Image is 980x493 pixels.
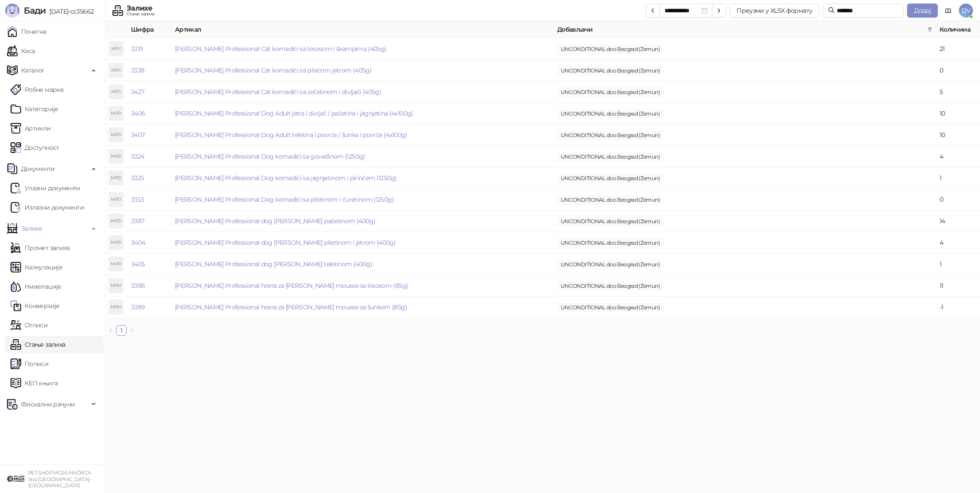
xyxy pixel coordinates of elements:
[11,336,65,353] a: Стање залиха
[936,60,980,81] td: 0
[109,171,123,185] div: MPD
[175,239,396,246] a: [PERSON_NAME] Professional dog [PERSON_NAME] piletinom i jetrom (400g)
[11,179,80,197] a: Ulazni dokumentiУлазни документи
[24,5,46,16] span: Бади
[109,106,123,120] div: MPD
[109,85,123,99] div: MPC
[5,4,19,18] img: Logo
[11,258,62,276] a: Калкулације
[109,149,123,163] div: MPD
[11,278,62,295] a: Нивелације
[171,60,554,81] td: Morando Professional Cat komadići sa pilećom jetrom (405g)
[936,232,980,254] td: 4
[131,45,143,53] a: 3319
[936,254,980,275] td: 1
[171,167,554,189] td: Morando Professional Dog komadići sa jagnjetinom i pirinčem (1250g)
[11,139,59,156] a: Доступност
[11,81,64,98] a: Робне марке
[127,5,154,12] div: Залихе
[131,239,145,246] a: 3404
[557,238,663,248] span: UNCONDITIONAL doo Beograd (Zemun)
[109,257,123,271] div: MPD
[131,131,145,139] a: 3407
[131,174,144,182] a: 3325
[171,275,554,297] td: Morando Professional hrana za mačke mousse sa lososom (85g)
[936,275,980,297] td: 11
[7,470,25,488] img: 64x64-companyLogo-9f44b8df-f022-41eb-b7d6-300ad218de09.png
[171,210,554,232] td: Morando Professional dog Pate sa pačetinom (400g)
[21,62,45,79] span: Каталог
[131,303,145,311] a: 3389
[175,131,407,139] a: [PERSON_NAME] Professional Dog Adult teletina i povrće / šunka i povrće (4x100g)
[557,303,663,312] span: UNCONDITIONAL doo Beograd (Zemun)
[936,210,980,232] td: 14
[557,25,924,34] span: Добављачи
[131,109,145,117] a: 3406
[108,328,113,333] span: left
[907,4,938,18] button: Додај
[11,239,70,257] a: Промет залиха
[21,395,75,413] span: Фискални рачуни
[936,21,980,38] th: Количина
[21,160,54,178] span: Документи
[171,146,554,167] td: Morando Professional Dog komadići sa govedinom (1250g)
[171,103,554,124] td: Morando Professional Dog Adult jetra i divljač / pačetina i jagnjetina (4x100g)
[11,120,51,137] a: ArtikliАртикли
[11,374,58,392] a: КЕП књига
[127,325,137,336] li: Следећа страна
[171,232,554,254] td: Morando Professional dog Pate sa piletinom i jetrom (400g)
[557,87,663,97] span: UNCONDITIONAL doo Beograd (Zemun)
[109,63,123,77] div: MPC
[171,254,554,275] td: Morando Professional dog Pate sa teletinom (400g)
[927,27,933,32] span: filter
[11,100,58,118] a: Категорије
[936,81,980,103] td: 5
[175,66,371,74] a: [PERSON_NAME] Professional Cat komadići sa pilećom jetrom (405g)
[936,167,980,189] td: 1
[11,355,48,373] a: Пописи
[109,192,123,207] div: MPD
[7,42,35,60] a: Каса
[175,303,407,311] a: [PERSON_NAME] Professional hrana za [PERSON_NAME] mousse sa šunkom (85g)
[171,81,554,103] td: Morando Professional Cat komadići sa zečetinom i divljači (405g)
[131,88,144,96] a: 3427
[171,21,554,38] th: Артикал
[11,199,84,216] a: Излазни документи
[109,279,123,293] div: MPH
[936,297,980,318] td: -1
[175,174,396,182] a: [PERSON_NAME] Professional Dog komadići sa jagnjetinom i pirinčem (1250g)
[28,470,91,489] small: PET SHOP MOJA MAČKICA doo [GEOGRAPHIC_DATA]-[GEOGRAPHIC_DATA]
[129,328,134,333] span: right
[131,217,144,225] a: 3387
[127,21,171,38] th: Шифра
[175,260,372,268] a: [PERSON_NAME] Professional dog [PERSON_NAME] teletinom (400g)
[131,66,144,74] a: 3338
[21,220,42,237] span: Залихе
[936,146,980,167] td: 4
[131,196,144,203] a: 3353
[557,281,663,291] span: UNCONDITIONAL doo Beograd (Zemun)
[557,195,663,205] span: UNCONDITIONAL doo Beograd (Zemun)
[131,260,145,268] a: 3405
[171,124,554,146] td: Morando Professional Dog Adult teletina i povrće / šunka i povrće (4x100g)
[914,7,931,14] span: Додај
[557,174,663,183] span: UNCONDITIONAL doo Beograd (Zemun)
[936,38,980,60] td: 21
[175,109,413,117] a: [PERSON_NAME] Professional Dog Adult jetra i divljač / pačetina i jagnjetina (4x100g)
[557,130,663,140] span: UNCONDITIONAL doo Beograd (Zemun)
[7,23,47,40] a: Почетна
[127,325,137,336] button: right
[557,260,663,269] span: UNCONDITIONAL doo Beograd (Zemun)
[936,103,980,124] td: 10
[127,12,154,16] div: Стање залиха
[116,326,126,335] a: 1
[131,282,145,290] a: 3388
[131,152,144,160] a: 3324
[175,88,381,96] a: [PERSON_NAME] Professional Cat komadići sa zečetinom i divljači (405g)
[557,66,663,76] span: UNCONDITIONAL doo Beograd (Zemun)
[105,325,116,336] li: Претходна страна
[109,236,123,250] div: MPD
[46,7,94,15] span: [DATE]-cc35662
[936,189,980,210] td: 0
[109,300,123,314] div: MPH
